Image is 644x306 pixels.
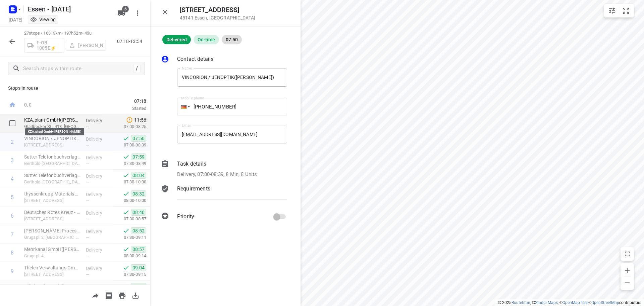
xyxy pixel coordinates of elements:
[131,283,146,290] span: 09:19
[162,37,191,42] span: Delivered
[129,292,142,298] span: Download route
[11,231,14,237] div: 7
[113,142,146,148] p: 07:00-08:39
[24,117,80,123] p: KZA.plant GmbH([PERSON_NAME])
[11,250,14,256] div: 8
[180,15,255,20] p: 45141 Essen , [GEOGRAPHIC_DATA]
[11,176,14,182] div: 4
[180,6,255,14] h5: [STREET_ADDRESS]
[177,98,287,116] input: 1 (702) 123-4567
[131,172,146,179] span: 08:04
[24,246,80,253] p: Mehrkanal GmbH(Teresa Grobosch)
[86,217,89,222] span: —
[113,160,146,167] p: 07:30-08:49
[24,283,80,290] p: Glück Auf Immobilien GmbH (Friederike Nolda)
[24,234,80,241] p: Grugapl. 2, [GEOGRAPHIC_DATA]
[161,185,287,205] div: Requirements
[222,37,242,42] span: 07:50
[86,124,89,129] span: —
[11,194,14,201] div: 5
[113,123,146,130] p: 07:00-08:25
[113,234,146,241] p: 07:30-09:11
[89,292,102,298] span: Share route
[133,65,141,72] div: /
[177,171,257,178] p: Delivery, 07:00-08:39, 8 Min, 8 Units
[512,300,530,305] a: Routetitan
[605,4,619,17] button: Map settings
[102,98,146,104] span: 07:18
[123,227,129,234] svg: Done
[115,292,129,298] span: Print route
[24,197,80,204] p: ThyssenKrupp Allee 1, Essen
[562,300,588,305] a: OpenMapTiles
[86,117,111,124] p: Delivery
[113,197,146,204] p: 08:00-10:00
[11,213,14,219] div: 6
[24,160,80,167] p: Berthold-Beitz-Boulevard 420, Essen
[24,142,80,148] p: [STREET_ADDRESS]
[24,190,80,197] p: thyssenkrupp Materials Business Services GmbH(thyssenkrupp Materials Business Services GmbH)
[113,179,146,185] p: 07:30-10:00
[86,173,111,179] p: Delivery
[123,190,129,197] svg: Done
[86,161,89,166] span: —
[102,105,146,112] p: Started
[11,157,14,164] div: 3
[11,139,14,145] div: 2
[86,210,111,216] p: Delivery
[115,6,128,20] button: 6
[8,85,142,92] p: Stops in route
[535,300,558,305] a: Stadia Maps
[24,135,80,142] p: VINCORION / JENOPTIK(Simone Hoff)
[131,135,146,142] span: 07:50
[126,117,133,123] svg: Late
[86,265,111,272] p: Delivery
[161,160,287,178] div: Task detailsDelivery, 07:00-08:39, 8 Min, 8 Units
[24,101,94,108] p: 0, 0
[86,272,89,277] span: —
[86,136,111,142] p: Delivery
[11,268,14,274] div: 9
[24,30,106,37] p: 27 stops • 16313km • 197h52m • 43u
[24,227,80,234] p: Van Leeuwen Process & Power GmbH(Doris Marcinkowski)
[24,216,80,222] p: [STREET_ADDRESS]
[86,143,89,148] span: —
[86,247,111,253] p: Delivery
[131,227,146,234] span: 08:52
[131,264,146,271] span: 09:04
[177,213,194,221] p: Priority
[122,6,129,12] span: 6
[24,123,80,130] p: Gladbecker Str. 413, Essen
[498,300,641,305] li: © 2025 , © , © © contributors
[123,264,129,271] svg: Done
[24,253,80,259] p: Grugapl. 4,
[86,154,111,161] p: Delivery
[23,63,133,74] input: Search stops within route
[86,235,89,240] span: —
[102,292,115,298] span: Print shipping labels
[24,154,80,160] p: Sutter Telefonbuchverlag GmbH(Britta Bludszuweit )
[177,98,190,116] div: Germany: + 49
[30,16,56,23] div: Viewing
[86,198,89,203] span: —
[86,180,89,185] span: —
[24,264,80,271] p: Thelen Verwaltungs GmbH(NAMELESS CONTACT)
[24,209,80,216] p: Deutsches Rotes Kreuz - Hachestr. 70(Malte-Bo Lueg)
[177,55,213,63] p: Contact details
[123,283,129,290] svg: Done
[123,154,129,160] svg: Done
[113,253,146,259] p: 08:00-09:14
[86,283,111,290] p: Delivery
[181,96,204,100] label: Mobile phone
[117,38,145,45] p: 07:18-13:54
[591,300,619,305] a: OpenStreetMap
[134,117,146,123] span: 11:56
[86,254,89,259] span: —
[113,216,146,222] p: 07:30-08:57
[177,160,206,168] p: Task details
[131,209,146,216] span: 08:40
[24,179,80,185] p: Berthold-Beitz-Boulevard 420, Essen
[24,172,80,179] p: Sutter Telefonbuchverlag GmbH(Britta Bludszuweit )
[123,135,129,142] svg: Done
[131,246,146,253] span: 08:57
